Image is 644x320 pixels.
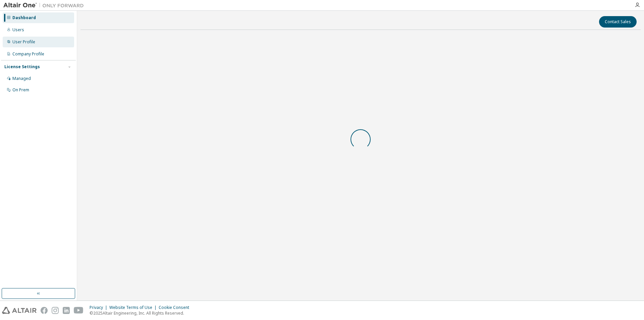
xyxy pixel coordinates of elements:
img: facebook.svg [41,307,48,314]
img: altair_logo.svg [2,307,37,314]
p: © 2025 Altair Engineering, Inc. All Rights Reserved. [90,310,193,316]
img: Altair One [3,2,87,9]
div: Website Terms of Use [109,305,159,310]
div: Privacy [90,305,109,310]
div: On Prem [12,87,29,93]
img: youtube.svg [74,307,84,314]
div: Company Profile [12,51,44,57]
div: Dashboard [12,15,36,20]
div: Managed [12,76,31,81]
img: instagram.svg [52,307,59,314]
button: Contact Sales [599,16,637,28]
div: Cookie Consent [159,305,193,310]
img: linkedin.svg [63,307,70,314]
div: User Profile [12,39,35,45]
div: License Settings [4,64,40,70]
div: Users [12,27,24,33]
